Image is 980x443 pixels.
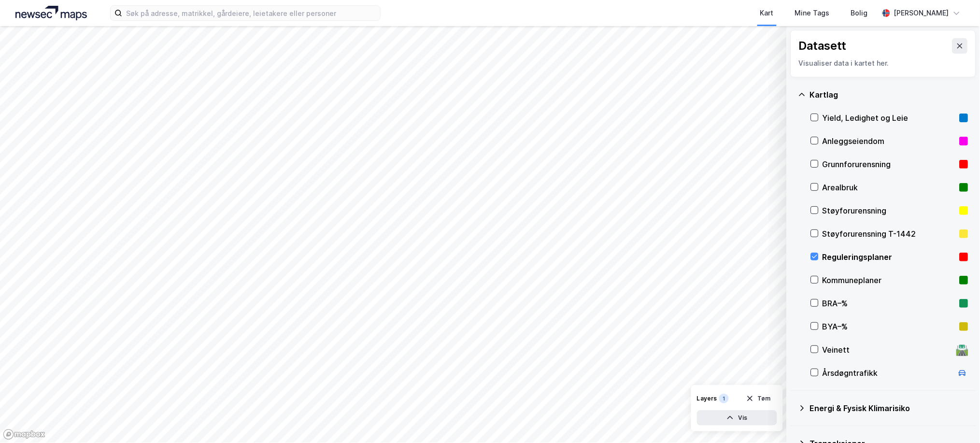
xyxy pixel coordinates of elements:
div: [PERSON_NAME] [894,7,949,19]
div: Støyforurensning [823,205,956,216]
div: Støyforurensning T-1442 [823,228,956,240]
div: Arealbruk [823,182,956,193]
div: 1 [719,394,729,403]
div: Kart [760,7,774,19]
div: 🛣️ [956,343,969,356]
div: Grunnforurensning [823,158,956,170]
a: Mapbox homepage [3,429,45,440]
div: Visualiser data i kartet her. [799,57,968,69]
div: Kartlag [810,89,968,100]
div: Mine Tags [795,7,830,19]
div: BRA–% [823,298,956,309]
div: Kommuneplaner [823,274,956,286]
div: BYA–% [823,321,956,332]
iframe: Chat Widget [932,397,980,443]
div: Anleggseiendom [823,135,956,147]
div: Datasett [799,38,847,54]
div: Årsdøgntrafikk [823,367,953,379]
div: Veinett [823,344,953,356]
button: Tøm [740,391,777,406]
img: logo.a4113a55bc3d86da70a041830d287a7e.svg [15,6,87,20]
div: Reguleringsplaner [823,251,956,263]
div: Kontrollprogram for chat [932,397,980,443]
button: Vis [697,410,777,426]
div: Layers [697,395,717,402]
input: Søk på adresse, matrikkel, gårdeiere, leietakere eller personer [122,6,380,20]
div: Yield, Ledighet og Leie [823,112,956,124]
div: Bolig [851,7,868,19]
div: Energi & Fysisk Klimarisiko [810,402,968,414]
